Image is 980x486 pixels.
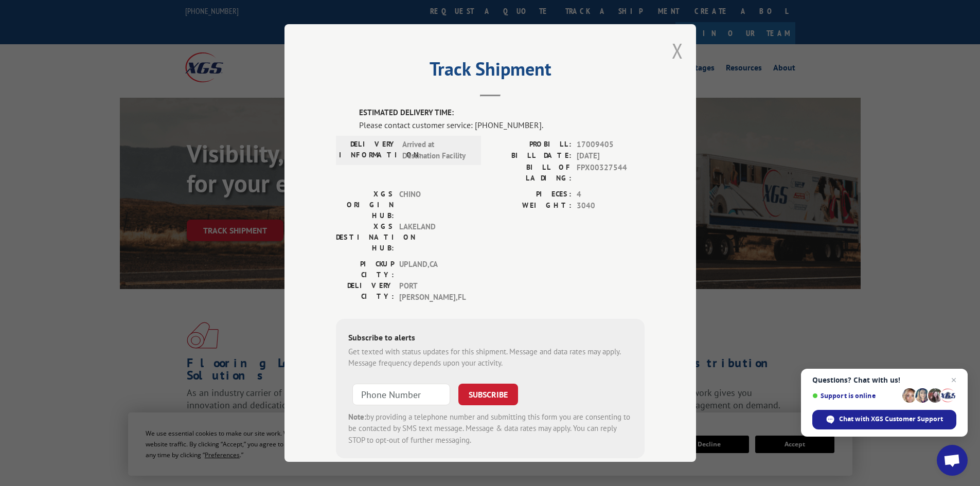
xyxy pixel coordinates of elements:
button: SUBSCRIBE [458,384,518,405]
label: DELIVERY CITY: [336,280,394,303]
span: UPLAND , CA [399,259,469,280]
span: 4 [577,189,645,201]
span: LAKELAND [399,221,469,254]
div: Get texted with status updates for this shipment. Message and data rates may apply. Message frequ... [348,346,632,369]
span: Close chat [948,374,960,386]
span: CHINO [399,189,469,221]
div: Open chat [937,445,968,476]
label: XGS DESTINATION HUB: [336,221,394,254]
div: Chat with XGS Customer Support [812,410,956,429]
strong: Note: [348,412,366,422]
span: Arrived at Destination Facility [402,139,472,162]
h2: Track Shipment [336,62,645,81]
div: by providing a telephone number and submitting this form you are consenting to be contacted by SM... [348,411,632,446]
div: Subscribe to alerts [348,331,632,346]
label: XGS ORIGIN HUB: [336,189,394,221]
div: Please contact customer service: [PHONE_NUMBER]. [359,119,645,131]
span: Support is online [812,392,899,400]
label: DELIVERY INFORMATION: [339,139,397,162]
label: BILL DATE: [490,150,572,162]
span: 3040 [577,200,645,212]
label: PIECES: [490,189,572,201]
span: Questions? Chat with us! [812,376,956,384]
span: Chat with XGS Customer Support [839,415,943,424]
span: FPX00327544 [577,162,645,184]
label: PICKUP CITY: [336,259,394,280]
label: BILL OF LADING: [490,162,572,184]
label: PROBILL: [490,139,572,151]
button: Close modal [672,37,683,64]
span: 17009405 [577,139,645,151]
label: WEIGHT: [490,200,572,212]
input: Phone Number [352,384,450,405]
label: ESTIMATED DELIVERY TIME: [359,107,645,119]
span: [DATE] [577,150,645,162]
span: PORT [PERSON_NAME] , FL [399,280,469,303]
